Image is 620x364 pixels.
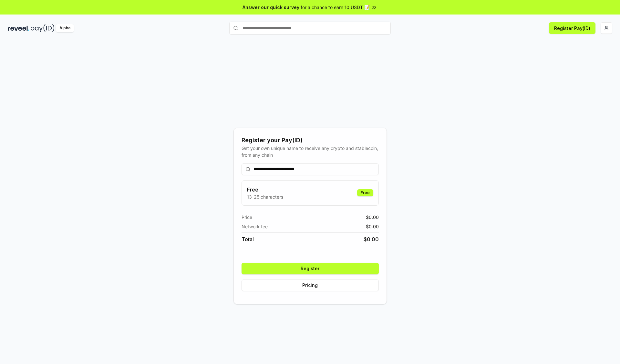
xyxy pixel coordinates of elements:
[8,24,29,32] img: reveel_dark
[364,235,379,243] span: $ 0.00
[242,280,379,291] button: Pricing
[247,193,283,200] p: 13-25 characters
[242,214,252,221] span: Price
[242,223,268,230] span: Network fee
[243,4,299,11] span: Answer our quick survey
[31,24,55,32] img: pay_id
[242,235,254,243] span: Total
[366,214,379,221] span: $ 0.00
[242,145,379,158] div: Get your own unique name to receive any crypto and stablecoin, from any chain
[366,223,379,230] span: $ 0.00
[357,189,373,196] div: Free
[56,24,74,32] div: Alpha
[247,186,283,193] h3: Free
[242,263,379,274] button: Register
[549,22,595,34] button: Register Pay(ID)
[242,136,379,145] div: Register your Pay(ID)
[301,4,370,11] span: for a chance to earn 10 USDT 📝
